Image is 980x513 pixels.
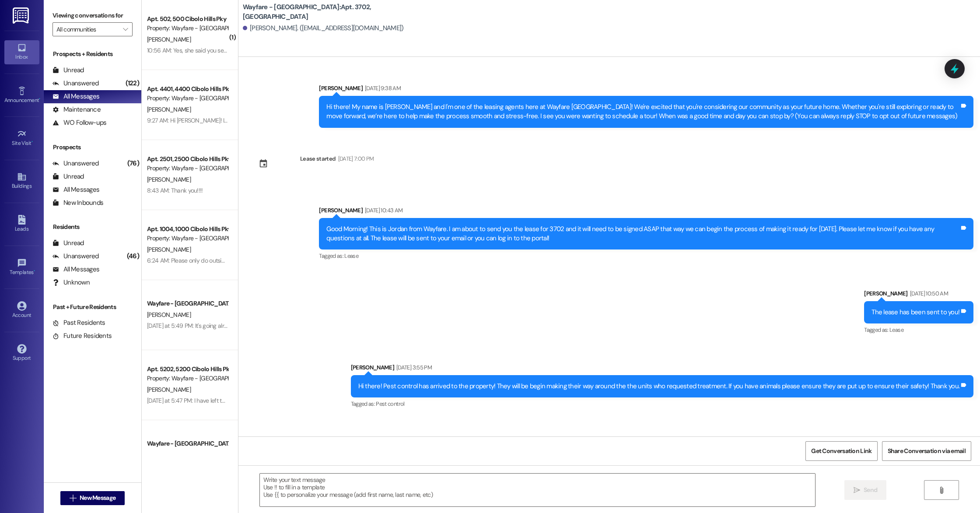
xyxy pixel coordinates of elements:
div: Past Residents [52,318,105,327]
div: [DATE] at 5:49 PM: It's going alright. I like the neighborhood I'm looking at all the fees what i... [147,322,885,330]
div: Unread [52,172,84,181]
div: Prospects [44,143,141,152]
b: Wayfare - [GEOGRAPHIC_DATA]: Apt. 3702, [GEOGRAPHIC_DATA] [243,3,418,21]
div: [DATE] 10:43 AM [363,206,402,215]
i:  [854,487,860,494]
div: Good Morning! This is Jordan from Wayfare. I am about to send you the lease for 3702 and it will ... [326,225,959,243]
i:  [938,487,945,494]
img: ResiDesk Logo [13,7,31,24]
div: Wayfare - [GEOGRAPHIC_DATA] [147,299,228,308]
div: Unanswered [52,159,99,168]
label: Viewing conversations for [52,9,133,22]
div: Residents [44,222,141,232]
div: (76) [125,157,141,170]
div: Wayfare - [GEOGRAPHIC_DATA] [147,439,228,448]
span: Share Conversation via email [888,446,966,456]
a: Account [4,299,39,322]
button: New Message [60,491,125,505]
div: [PERSON_NAME] [319,84,973,96]
div: Unknown [52,278,90,287]
a: Site Visit • [4,126,39,150]
div: Apt. 5202, 5200 Cibolo Hills Pky [147,365,228,374]
div: [DATE] at 5:47 PM: I have left the keys under the mat [147,397,279,404]
button: Send [844,480,887,500]
div: [PERSON_NAME] [319,206,973,218]
div: Unanswered [52,252,99,261]
div: Apt. 502, 500 Cibolo Hills Pky [147,14,228,24]
div: Apt. 4401, 4400 Cibolo Hills Pky [147,84,228,94]
div: (122) [123,77,141,90]
span: Get Conversation Link [811,446,871,456]
span: [PERSON_NAME] [147,176,191,183]
div: Unread [52,66,84,75]
div: [DATE] 7:00 PM [336,154,374,163]
span: New Message [80,493,115,502]
button: Share Conversation via email [882,441,971,461]
div: Prospects + Residents [44,49,141,59]
button: Get Conversation Link [805,441,877,461]
a: Templates • [4,256,39,279]
div: Unanswered [52,79,99,88]
span: Lease [889,326,903,334]
span: [PERSON_NAME] [147,246,191,253]
div: Tagged as: [864,323,973,336]
span: [PERSON_NAME] [147,386,191,394]
div: New Inbounds [52,198,103,207]
div: [DATE] 9:38 AM [363,84,401,93]
div: Property: Wayfare - [GEOGRAPHIC_DATA] [147,234,228,243]
span: [PERSON_NAME] [147,35,191,43]
div: Property: Wayfare - [GEOGRAPHIC_DATA] [147,94,228,103]
div: Hi there! My name is [PERSON_NAME] and I'm one of the leasing agents here at Wayfare [GEOGRAPHIC_... [326,102,959,121]
span: [PERSON_NAME] [147,311,191,319]
div: Past + Future Residents [44,302,141,312]
div: Tagged as: [319,249,973,262]
div: Unread [52,239,84,248]
span: • [39,96,40,102]
div: [PERSON_NAME]. ([EMAIL_ADDRESS][DOMAIN_NAME]) [243,24,404,33]
div: 10:56 AM: Yes, she said you sent them away because you didn't have a maintence man available [147,46,392,54]
span: [PERSON_NAME] [147,105,191,113]
div: Future Residents [52,331,112,341]
div: WO Follow-ups [52,118,106,127]
div: Lease started [300,154,336,163]
input: All communities [56,22,119,36]
div: Apt. 1004, 1000 Cibolo Hills Pky [147,225,228,234]
span: Lease [344,252,358,260]
span: • [34,268,35,274]
span: [PERSON_NAME] [147,451,191,459]
a: Support [4,341,39,365]
span: Send [864,485,877,495]
div: Property: Wayfare - [GEOGRAPHIC_DATA] [147,164,228,173]
div: The lease has been sent to you! [871,308,959,317]
div: 9:27 AM: Hi [PERSON_NAME]! It looks like you have had a courtesy late fee waived already. We won'... [147,116,513,124]
div: [PERSON_NAME] [351,363,974,375]
div: Property: Wayfare - [GEOGRAPHIC_DATA] [147,374,228,383]
div: All Messages [52,265,99,274]
div: Maintenance [52,105,101,114]
div: Apt. 2501, 2500 Cibolo Hills Pky [147,155,228,164]
div: Tagged as: [351,397,974,410]
a: Leads [4,212,39,236]
div: [DATE] 3:55 PM [394,363,432,372]
i:  [70,495,76,502]
div: Property: Wayfare - [GEOGRAPHIC_DATA] [147,24,228,33]
i:  [123,26,128,33]
a: Inbox [4,40,39,64]
div: (46) [125,249,141,263]
span: Pest control [376,400,404,408]
div: All Messages [52,185,99,194]
div: [DATE] 10:50 AM [908,289,948,298]
span: • [31,139,33,145]
div: Hi there! Pest control has arrived to the property! They will be begin making their way around th... [358,382,960,391]
div: [PERSON_NAME] [864,289,973,301]
a: Buildings [4,169,39,193]
div: 6:24 AM: Please only do outside for [GEOGRAPHIC_DATA]. And will you please tell me about the club... [147,256,420,264]
div: All Messages [52,92,99,101]
div: 8:43 AM: Thank you!!!! [147,186,203,194]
